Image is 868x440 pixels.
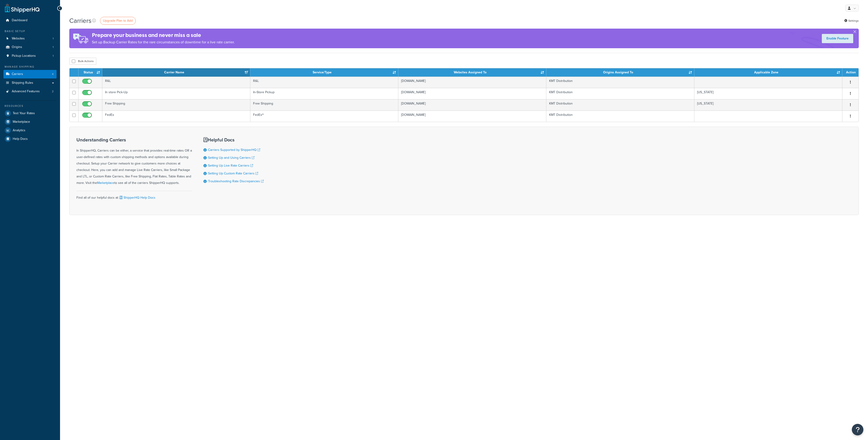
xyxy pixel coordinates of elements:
[69,29,92,48] img: ad-rules-rateshop-fe6ec290ccb7230408bd80ed9643f0289d75e0ffd9eb532fc0e269fcd187b520.png
[250,99,398,111] td: Free Shipping
[3,70,57,78] li: Carriers
[12,72,23,76] span: Carriers
[250,68,398,77] th: Service/Type: activate to sort column ascending
[398,111,546,122] td: [DOMAIN_NAME]
[3,126,57,135] a: Analytics
[546,68,694,77] th: Origins Assigned To: activate to sort column ascending
[76,137,192,186] div: In ShipperHQ, Carriers can be either, a service that provides real-time rates OR a user-defined r...
[822,34,853,43] a: Enable Feature
[3,135,57,143] a: Help Docs
[694,99,842,111] td: [US_STATE]
[852,424,863,435] button: Open Resource Center
[102,99,250,111] td: Free Shipping
[694,68,842,77] th: Applicable Zone: activate to sort column ascending
[208,163,253,168] a: Setting Up Live Rate Carriers
[13,111,35,115] span: Test Your Rates
[694,88,842,99] td: [US_STATE]
[3,70,57,78] a: Carriers 4
[103,18,133,23] span: Upgrade Plan to Add
[102,68,250,77] th: Carrier Name: activate to sort column ascending
[76,191,192,201] div: Find all of our helpful docs at:
[53,54,54,58] span: 1
[3,109,57,117] a: Test Your Rates
[844,18,859,24] a: Settings
[546,99,694,111] td: KMT Distribution
[12,54,36,58] span: Pickup Locations
[12,18,27,22] span: Dashboard
[69,58,96,65] button: Bulk Actions
[3,52,57,60] a: Pickup Locations 1
[52,90,54,93] span: 2
[102,111,250,122] td: FedEx
[92,39,235,45] p: Set up Backup Carrier Rates for the rare circumstances of downtime for a live rate carrier.
[53,37,54,41] span: 1
[398,68,546,77] th: Websites Assigned To: activate to sort column ascending
[5,3,39,13] a: ShipperHQ Home
[398,77,546,88] td: [DOMAIN_NAME]
[250,111,398,122] td: FedEx®
[3,29,57,33] div: Basic Setup
[52,72,54,76] span: 4
[208,147,260,152] a: Carriers Supported by ShipperHQ
[208,171,258,176] a: Setting Up Custom Rate Carriers
[3,104,57,108] div: Resources
[3,87,57,96] a: Advanced Features 2
[842,68,859,77] th: Action
[3,52,57,60] li: Pickup Locations
[398,88,546,99] td: [DOMAIN_NAME]
[100,17,136,25] a: Upgrade Plan to Add
[3,34,57,43] li: Websites
[12,81,33,85] span: Shipping Rules
[546,111,694,122] td: KMT Distribution
[13,120,30,124] span: Marketplace
[102,88,250,99] td: In store Pick-Up
[13,129,25,132] span: Analytics
[3,43,57,51] a: Origins 1
[250,77,398,88] td: R&L
[53,45,54,49] span: 1
[546,77,694,88] td: KMT Distribution
[76,137,192,142] h3: Understanding Carriers
[13,137,28,141] span: Help Docs
[398,99,546,111] td: [DOMAIN_NAME]
[92,31,235,39] h4: Prepare your business and never miss a sale
[250,88,398,99] td: In-Store Pickup
[3,118,57,126] a: Marketplace
[3,34,57,43] a: Websites 1
[546,88,694,99] td: KMT Distribution
[79,68,102,77] th: Status: activate to sort column ascending
[3,79,57,87] a: Shipping Rules
[3,87,57,96] li: Advanced Features
[208,179,264,184] a: Troubleshooting Rate Discrepancies
[3,65,57,69] div: Manage Shipping
[3,16,57,25] a: Dashboard
[203,137,264,142] h3: Helpful Docs
[102,77,250,88] td: R&L
[208,155,254,160] a: Setting Up and Using Carriers
[97,180,114,185] a: Marketplace
[12,37,25,41] span: Websites
[12,90,40,93] span: Advanced Features
[69,16,91,25] h1: Carriers
[3,43,57,51] li: Origins
[12,45,22,49] span: Origins
[119,195,155,200] a: ShipperHQ Help Docs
